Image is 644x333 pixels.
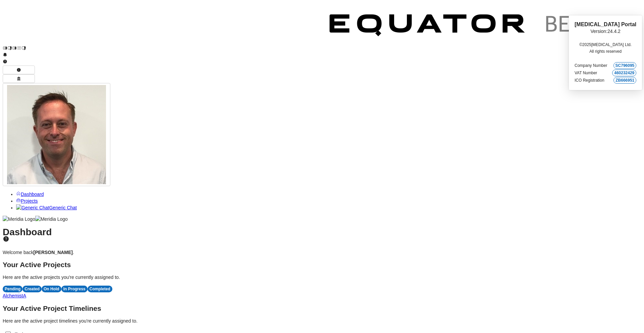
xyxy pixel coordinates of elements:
img: Customer Logo [26,3,318,50]
img: Meridia Logo [3,216,35,222]
li: © 2025 [MEDICAL_DATA] Ltd. [575,41,636,48]
p: Welcome back . [3,249,641,256]
a: Generic ChatGeneric Chat [16,205,77,210]
div: In Progress [61,286,88,292]
p: Here are the active project timelines you're currently assigned to. [3,318,641,324]
div: Pending [3,286,22,292]
li: VAT Number [575,70,636,76]
img: Meridia Logo [35,216,68,222]
h2: Your Active Projects [3,261,641,268]
img: Profile Icon [7,85,106,184]
span: A [23,293,26,298]
a: Projects [16,198,38,204]
p: Here are the active projects you're currently assigned to. [3,274,641,281]
h1: Dashboard [3,229,641,243]
div: 460232429 [612,70,636,76]
span: Dashboard [21,192,44,197]
a: Dashboard [16,192,44,197]
img: Customer Logo [318,3,610,50]
strong: [MEDICAL_DATA] Portal [575,22,636,27]
div: ZB666951 [613,77,636,84]
li: Company Number [575,62,636,69]
li: ICO Registration [575,77,636,84]
a: AlchemistA [3,293,26,298]
li: All rights reserved [575,48,636,55]
div: Created [22,286,42,292]
div: On Hold [42,286,61,292]
img: Generic Chat [16,204,49,211]
div: SC796095 [613,62,637,69]
strong: [PERSON_NAME] [34,250,73,255]
h2: Your Active Project Timelines [3,305,641,312]
li: Version: 24.4.2 [575,28,636,35]
span: Generic Chat [49,205,76,210]
div: Completed [88,286,112,292]
span: Projects [21,198,38,204]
